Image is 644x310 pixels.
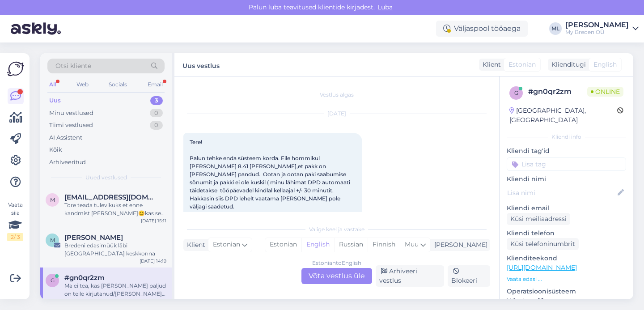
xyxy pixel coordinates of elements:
[507,146,626,156] p: Kliendi tag'id
[213,240,240,250] span: Estonian
[301,268,372,284] div: Võta vestlus üle
[565,21,639,36] a: [PERSON_NAME]My Breden OÜ
[448,265,490,287] div: Blokeeri
[146,79,165,90] div: Email
[49,109,93,118] div: Minu vestlused
[64,242,166,258] div: Bredeni edasimüük läbi [GEOGRAPHIC_DATA] keskkonna
[549,22,562,35] div: ML
[405,240,419,248] span: Muu
[140,258,166,264] div: [DATE] 14:19
[548,60,586,69] div: Klienditugi
[508,60,536,69] span: Estonian
[7,233,23,241] div: 2 / 3
[55,61,91,71] span: Otsi kliente
[150,109,163,118] div: 0
[375,3,395,11] span: Luba
[507,133,626,141] div: Kliendi info
[150,96,163,105] div: 3
[183,110,490,118] div: [DATE]
[507,275,626,283] p: Vaata edasi ...
[368,238,400,251] div: Finnish
[64,201,166,217] div: Tore teada tulevikuks et enne kandmist [PERSON_NAME]😊kas see siis kuidagi kaitseb värvi?
[64,274,105,282] span: #gn0qr2zm
[507,213,570,225] div: Küsi meiliaadressi
[107,79,129,90] div: Socials
[75,79,90,90] div: Web
[436,21,528,37] div: Väljaspool tööaega
[265,238,301,251] div: Estonian
[507,287,626,296] p: Operatsioonisüsteem
[507,296,626,306] p: Windows 10
[514,89,518,96] span: g
[141,217,166,224] div: [DATE] 15:11
[507,263,577,272] a: [URL][DOMAIN_NAME]
[565,21,629,29] div: [PERSON_NAME]
[7,201,23,241] div: Vaata siia
[7,60,24,77] img: Askly Logo
[190,139,352,210] span: Tere! Palun tehke enda süsteem korda. Eile hommikul [PERSON_NAME] 8.41 [PERSON_NAME],et pakk on [...
[334,238,368,251] div: Russian
[507,254,626,263] p: Klienditeekond
[565,29,629,36] div: My Breden OÜ
[49,133,82,142] div: AI Assistent
[49,121,93,130] div: Tiimi vestlused
[49,158,86,167] div: Arhiveeritud
[507,174,626,184] p: Kliendi nimi
[507,229,626,238] p: Kliendi telefon
[312,259,361,267] div: Estonian to English
[507,188,616,198] input: Lisa nimi
[528,86,587,97] div: # gn0qr2zm
[64,193,157,201] span: mkmaarja@gmail.com
[431,240,487,250] div: [PERSON_NAME]
[64,234,123,242] span: Martin Kala
[587,87,623,97] span: Online
[47,79,58,90] div: All
[51,277,55,284] span: g
[49,96,61,105] div: Uus
[49,145,62,154] div: Kõik
[507,157,626,171] input: Lisa tag
[150,121,163,130] div: 0
[50,237,55,243] span: M
[183,225,490,234] div: Valige keel ja vastake
[183,91,490,99] div: Vestlus algas
[593,60,617,69] span: English
[182,59,220,71] label: Uus vestlus
[50,196,55,203] span: m
[479,60,501,69] div: Klient
[376,265,444,287] div: Arhiveeri vestlus
[507,238,579,250] div: Küsi telefoninumbrit
[301,238,334,251] div: English
[138,298,166,305] div: [DATE] 14:06
[509,106,617,125] div: [GEOGRAPHIC_DATA], [GEOGRAPHIC_DATA]
[85,174,127,182] span: Uued vestlused
[507,204,626,213] p: Kliendi email
[183,240,205,250] div: Klient
[64,282,166,298] div: Ma ei tea, kas [PERSON_NAME] paljud on teile kirjutanud/[PERSON_NAME] andnud, aga [PERSON_NAME] p...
